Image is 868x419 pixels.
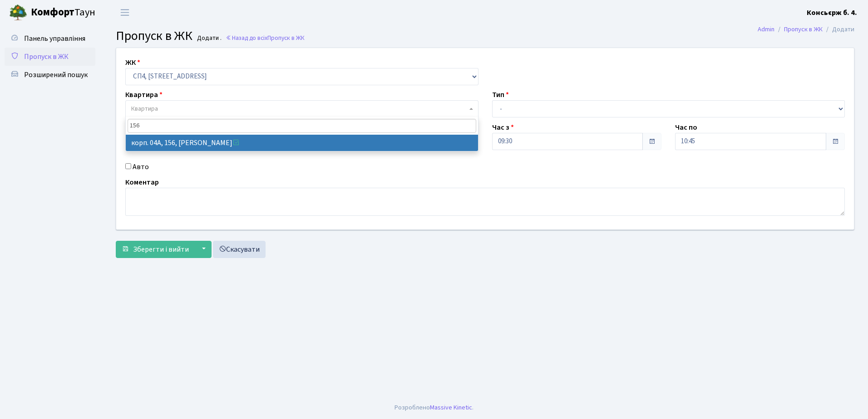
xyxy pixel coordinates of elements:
a: Консьєрж б. 4. [807,7,857,18]
b: Комфорт [31,5,74,19]
label: ЖК [125,57,140,68]
img: logo.png [9,4,27,22]
a: Пропуск в ЖК [5,48,95,66]
label: Час з [492,122,514,133]
span: Таун [31,5,95,20]
a: Massive Kinetic [430,403,472,412]
a: Пропуск в ЖК [784,24,823,34]
a: Розширений пошук [5,66,95,84]
li: Додати [823,24,854,34]
span: Панель управління [24,34,85,44]
label: Коментар [125,177,159,188]
a: Назад до всіхПропуск в ЖК [226,34,305,42]
label: Час по [675,122,697,133]
label: Авто [133,161,149,172]
label: Квартира [125,89,163,100]
a: Панель управління [5,29,95,48]
nav: breadcrumb [744,20,868,39]
span: Пропуск в ЖК [116,27,192,45]
span: Квартира [131,104,158,113]
small: Додати . [195,34,222,42]
span: Розширений пошук [24,70,88,80]
b: Консьєрж б. 4. [807,8,857,18]
span: Пропуск в ЖК [24,52,69,62]
a: Скасувати [213,241,266,258]
span: Пропуск в ЖК [267,34,305,42]
button: Зберегти і вийти [116,241,195,258]
label: Тип [492,89,509,100]
button: Переключити навігацію [113,5,136,20]
div: Розроблено . [395,403,473,413]
span: Зберегти і вийти [133,244,189,254]
li: корп. 04А, 156, [PERSON_NAME] [126,135,478,151]
a: Admin [758,24,774,34]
